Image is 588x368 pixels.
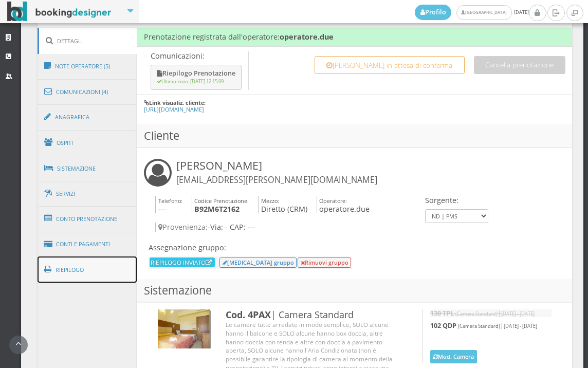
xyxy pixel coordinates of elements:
button: Cancella prenotazione [474,56,565,74]
p: Comunicazioni: [151,51,244,60]
img: 86f83e7680f911ec9e3902899e52ea48.jpg [158,309,210,349]
img: BookingDesigner.com [7,2,112,22]
span: Via: [210,222,223,232]
b: operatore.due [280,32,334,42]
a: Anagrafica [38,104,137,131]
h5: | [430,322,552,329]
h3: Cliente [137,124,572,148]
h4: Diretto (CRM) [258,196,307,214]
button: Riepilogo Prenotazione Ultimo invio: [DATE] 12:15:09 [151,65,242,90]
h3: [PERSON_NAME] [176,159,377,186]
small: [DATE] - [DATE] [504,323,537,329]
small: Codice Prenotazione: [194,197,249,205]
small: Ultimo invio: [DATE] 12:15:09 [157,78,224,85]
a: Note Operatore (5) [38,53,137,80]
small: [DATE] - [DATE] [501,310,535,317]
button: Rimuovi gruppo [298,257,351,268]
h4: Assegnazione gruppo: [149,243,352,252]
small: (Camera Standard) [458,323,500,329]
a: Sistemazione [38,155,137,182]
b: Cod. 4PAX [226,308,271,321]
b: 102 QDP [430,321,456,330]
h5: | [430,309,552,317]
a: Profilo [415,5,452,20]
h4: --- [155,196,182,214]
small: Mezzo: [261,197,279,205]
span: Provenienza: [158,222,208,232]
h4: operatore.due [317,196,370,214]
a: Conti e Pagamenti [38,231,137,257]
a: RIEPILOGO INVIATO [151,258,213,266]
small: [EMAIL_ADDRESS][PERSON_NAME][DOMAIN_NAME] [176,174,377,186]
a: [URL][DOMAIN_NAME] [144,105,204,113]
h3: | Camera Standard [226,309,402,321]
b: B92M6T2162 [194,204,240,214]
button: [PERSON_NAME] in attesa di conferma [315,56,465,74]
small: Telefono: [158,197,182,205]
button: Mod. Camera [430,350,477,363]
span: - CAP: --- [225,222,255,232]
b: 130 TPL [430,309,454,318]
h4: - [155,223,422,231]
small: (Camera Standard) [455,310,498,317]
a: [GEOGRAPHIC_DATA] [456,5,511,20]
a: Riepilogo [38,256,137,283]
h4: Sorgente: [425,196,488,205]
h3: Sistemazione [137,279,572,302]
a: Conto Prenotazione [38,206,137,232]
a: Comunicazioni (4) [38,79,137,105]
a: Servizi [38,181,137,207]
span: [DATE] [415,5,529,20]
button: [MEDICAL_DATA] gruppo [219,257,297,268]
a: Ospiti [38,130,137,156]
b: Link visualiz. cliente: [149,99,206,106]
a: Dettagli [38,28,137,54]
small: Operatore: [319,197,347,205]
h4: Prenotazione registrata dall'operatore: [137,28,572,46]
